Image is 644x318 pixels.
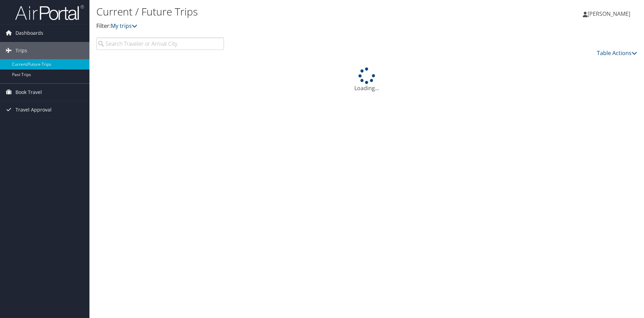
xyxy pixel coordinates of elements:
span: [PERSON_NAME] [588,10,630,18]
h1: Current / Future Trips [96,4,457,19]
span: Dashboards [15,24,43,42]
span: Travel Approval [15,101,52,118]
div: Loading... [96,67,637,92]
a: Table Actions [597,49,637,57]
img: airportal-logo.png [15,4,84,21]
p: Filter: [96,22,457,31]
input: Search Traveler or Arrival City [96,38,224,50]
span: Trips [15,42,27,59]
a: [PERSON_NAME] [583,3,637,24]
a: My trips [111,22,137,30]
span: Book Travel [15,84,42,101]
